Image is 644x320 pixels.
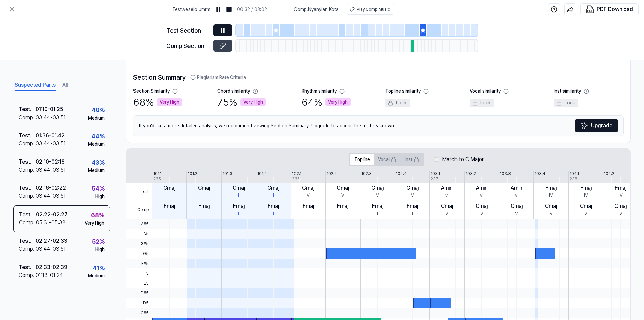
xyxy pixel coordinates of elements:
div: 54 % [92,184,105,193]
div: 52 % [92,237,105,246]
div: Cmaj [511,202,523,210]
div: Fmaj [303,202,314,210]
div: 235 [153,176,161,182]
div: 68 % [91,211,104,220]
div: 03:44 - 03:51 [36,166,66,174]
div: Comp . [19,245,36,253]
img: share [567,6,574,13]
div: V [341,192,344,199]
div: Fmaj [198,202,210,210]
img: PDF Download [586,5,594,13]
span: D5 [126,298,152,308]
span: G5 [126,248,152,258]
span: D#5 [126,288,152,298]
div: Test . [19,158,36,166]
div: vi [480,192,483,199]
span: Test . veselo umrm [172,6,210,13]
div: 05:31 - 05:38 [36,219,66,227]
span: Comp . Nyanyian Kota [294,6,339,13]
div: Cmaj [198,184,210,192]
div: Amin [441,184,453,192]
div: V [411,192,414,199]
span: Test [126,183,152,201]
div: Test . [19,184,36,192]
button: Suspected Parts [15,80,56,91]
div: 02:27 - 02:33 [36,237,67,245]
div: Play Comp Music [357,6,390,12]
img: Sparkles [580,122,588,130]
div: 104.2 [604,171,614,177]
span: Comp [126,201,152,219]
a: SparklesUpgrade [575,119,618,132]
div: 103.4 [535,171,545,177]
div: Cmaj [614,202,627,210]
img: stop [226,6,232,13]
div: Medium [88,141,105,148]
div: 236 [292,176,300,182]
div: I [169,192,170,199]
div: Fmaj [268,202,279,210]
div: 101.2 [188,171,197,177]
div: High [95,246,105,253]
div: Amin [476,184,488,192]
div: Chord similarity [217,88,250,95]
div: Very High [325,98,351,106]
div: Fmaj [615,184,626,192]
div: PDF Download [597,5,633,14]
button: PDF Download [585,4,634,15]
div: I [238,210,239,217]
div: Cmaj [441,202,453,210]
div: IV [549,192,553,199]
div: 238 [570,176,577,182]
div: 41 % [93,263,105,272]
button: Play Comp Music [347,4,394,15]
button: Topline [350,154,374,165]
div: Test . [19,132,36,140]
button: All [62,80,68,91]
label: Match to C Major [442,155,484,164]
div: 104.1 [570,171,579,177]
div: V [307,192,310,199]
div: V [515,210,518,217]
div: 64 % [302,95,351,110]
div: Comp . [19,113,36,122]
div: IV [619,192,623,199]
div: 101.1 [153,171,162,177]
div: 40 % [92,105,105,115]
div: Fmaj [580,184,592,192]
span: E5 [126,278,152,288]
div: Rhythm similarity [302,88,337,95]
div: I [377,210,378,217]
div: Fmaj [372,202,383,210]
button: Upgrade [575,119,618,132]
div: Gmaj [337,184,349,192]
div: Test . [19,237,36,245]
div: Lock [470,99,494,107]
div: Lock [385,99,410,107]
div: I [204,192,205,199]
div: vi [445,192,449,199]
button: Inst [400,154,423,165]
div: 101.3 [223,171,232,177]
div: I [412,210,413,217]
div: 103.1 [431,171,440,177]
div: 44 % [91,132,105,141]
div: 102.1 [292,171,301,177]
div: 01:19 - 01:25 [36,105,63,113]
div: I [342,210,343,217]
div: Comp . [19,140,36,148]
div: Comp . [19,192,36,200]
div: 103.3 [500,171,511,177]
div: 102.3 [361,171,372,177]
div: 03:44 - 03:51 [36,140,66,148]
div: Cmaj [267,184,279,192]
div: Very High [85,220,104,227]
div: V [376,192,379,199]
div: Test Section [166,26,209,35]
span: A5 [126,229,152,238]
div: 237 [431,176,438,182]
div: Fmaj [407,202,418,210]
div: 02:10 - 02:16 [36,158,65,166]
div: Gmaj [371,184,384,192]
